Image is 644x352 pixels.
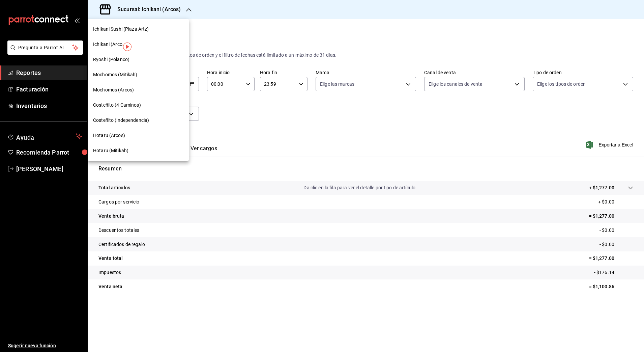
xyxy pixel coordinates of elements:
[93,71,137,78] span: Mochomos (Mitikah)
[88,37,189,52] div: Ichikani (Arcos)
[93,117,149,124] span: Costeñito (independencia)
[93,132,125,139] span: Hotaru (Arcos)
[88,22,189,37] div: Ichikani Sushi (Plaza Artz)
[88,98,189,113] div: Costeñito (4 Caminos)
[123,43,131,51] img: Tooltip marker
[93,147,128,154] span: Hotaru (Mitikah)
[93,86,134,93] span: Mochomos (Arcos)
[93,26,149,33] span: Ichikani Sushi (Plaza Artz)
[93,102,141,109] span: Costeñito (4 Caminos)
[88,128,189,143] div: Hotaru (Arcos)
[93,41,126,48] span: Ichikani (Arcos)
[88,113,189,128] div: Costeñito (independencia)
[88,52,189,67] div: Ryoshi (Polanco)
[88,82,189,98] div: Mochomos (Arcos)
[93,56,129,63] span: Ryoshi (Polanco)
[88,143,189,158] div: Hotaru (Mitikah)
[88,67,189,82] div: Mochomos (Mitikah)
